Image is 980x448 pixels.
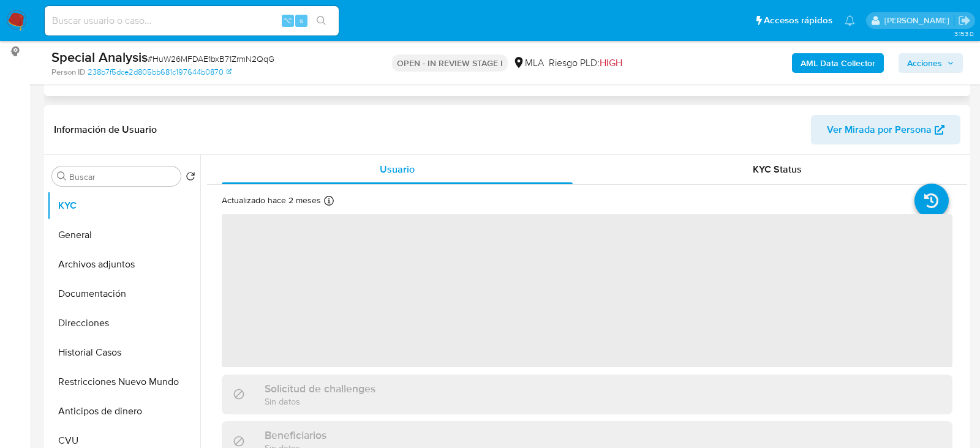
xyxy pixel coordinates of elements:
[47,308,200,338] button: Direcciones
[753,162,802,176] span: KYC Status
[47,220,200,250] button: General
[54,124,157,136] h1: Información de Usuario
[265,428,326,442] h3: Beneficiarios
[300,15,303,26] span: s
[899,53,963,73] button: Acciones
[265,382,375,395] h3: Solicitud de challenges
[954,29,974,39] span: 3.153.0
[45,13,339,29] input: Buscar usuario o caso...
[845,15,855,26] a: Notificaciones
[47,250,200,279] button: Archivos adjuntos
[222,195,321,206] p: Actualizado hace 2 meses
[884,15,954,26] p: lourdes.morinigo@mercadolibre.com
[88,67,232,78] a: 238b7f5dce2d805bb681c197644b0870
[57,171,67,181] button: Buscar
[51,67,85,78] b: Person ID
[811,115,960,144] button: Ver Mirada por Persona
[792,53,884,73] button: AML Data Collector
[186,171,195,185] button: Volver al orden por defecto
[265,395,375,407] p: Sin datos
[513,56,544,70] div: MLA
[600,56,622,70] span: HIGH
[392,54,508,72] p: OPEN - IN REVIEW STAGE I
[827,115,932,144] span: Ver Mirada por Persona
[958,14,971,27] a: Salir
[764,14,832,27] span: Accesos rápidos
[907,53,942,73] span: Acciones
[148,53,274,65] span: # HuW26MFDAE1bxB71ZrmN2QqG
[222,214,952,367] span: ‌
[47,279,200,308] button: Documentación
[309,12,334,29] button: search-icon
[47,191,200,220] button: KYC
[51,47,148,67] b: Special Analysis
[47,338,200,367] button: Historial Casos
[47,367,200,397] button: Restricciones Nuevo Mundo
[47,397,200,426] button: Anticipos de dinero
[549,56,622,70] span: Riesgo PLD:
[380,162,415,176] span: Usuario
[283,15,292,26] span: ⌥
[69,171,176,182] input: Buscar
[222,375,952,414] div: Solicitud de challengesSin datos
[801,53,875,73] b: AML Data Collector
